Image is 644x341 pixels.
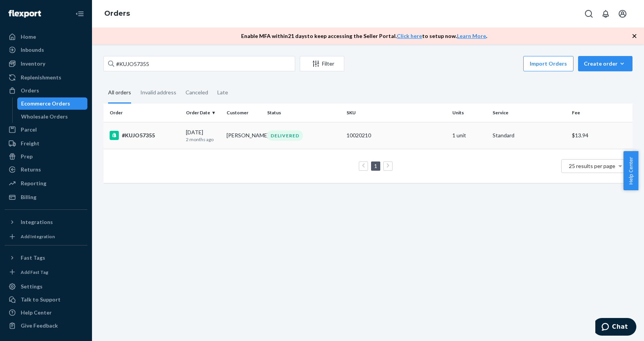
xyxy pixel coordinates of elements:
button: Create order [578,56,632,71]
div: Reporting [21,180,46,187]
th: Order [103,104,183,122]
button: Open notifications [598,6,613,21]
th: Order Date [183,104,223,122]
div: Customer [227,109,261,116]
th: Fee [569,104,632,122]
p: Standard [493,132,566,139]
div: Talk to Support [21,296,61,303]
p: Enable MFA within 21 days to keep accessing the Seller Portal. to setup now. . [241,32,487,40]
button: Filter [300,56,344,71]
div: 10020210 [347,132,446,139]
a: Ecommerce Orders [17,97,88,110]
div: Help Center [21,309,52,316]
button: Open account menu [615,6,630,21]
div: DELIVERED [267,130,303,141]
a: Orders [104,9,130,18]
div: Wholesale Orders [21,113,68,120]
button: Import Orders [523,56,573,71]
th: Service [490,104,569,122]
div: Prep [21,153,33,160]
div: Give Feedback [21,322,58,329]
a: Orders [5,84,87,97]
button: Help Center [623,151,638,190]
span: 25 results per page [569,163,615,169]
div: Returns [21,166,41,173]
a: Page 1 is your current page [373,163,379,169]
div: Billing [21,193,36,201]
div: Settings [21,283,43,290]
div: Replenishments [21,74,61,81]
div: Home [21,33,36,41]
input: Search orders [103,56,295,71]
div: Inventory [21,60,45,68]
div: Late [217,82,228,102]
td: $13.94 [569,122,632,149]
td: 1 unit [449,122,490,149]
th: Status [264,104,343,122]
div: [DATE] [186,128,220,143]
a: Home [5,31,87,43]
button: Fast Tags [5,252,87,264]
ol: breadcrumbs [98,3,136,25]
div: Freight [21,140,39,147]
a: Freight [5,137,87,150]
div: Fast Tags [21,254,45,262]
div: Ecommerce Orders [21,100,70,107]
a: Wholesale Orders [17,110,88,123]
a: Click here [397,33,422,39]
button: Integrations [5,216,87,228]
a: Add Integration [5,231,87,242]
a: Replenishments [5,71,87,84]
a: Settings [5,280,87,293]
a: Add Fast Tag [5,267,87,278]
button: Talk to Support [5,293,87,306]
button: Give Feedback [5,320,87,332]
a: Inventory [5,58,87,70]
th: SKU [343,104,449,122]
a: Help Center [5,306,87,319]
img: Flexport logo [8,10,41,18]
div: Integrations [21,218,53,226]
a: Prep [5,150,87,163]
div: Add Integration [21,233,55,240]
div: Canceled [186,82,208,102]
div: #KUJO57355 [110,131,180,140]
div: Inbounds [21,46,44,54]
button: Open Search Box [581,6,596,21]
a: Returns [5,163,87,176]
div: Filter [300,60,344,68]
p: 2 months ago [186,136,220,143]
div: All orders [108,82,131,104]
button: Close Navigation [72,6,87,21]
iframe: Opens a widget where you can chat to one of our agents [595,318,636,337]
div: Create order [584,60,627,68]
a: Inbounds [5,44,87,56]
div: Invalid address [140,82,176,102]
div: Add Fast Tag [21,269,48,275]
a: Reporting [5,177,87,189]
td: [PERSON_NAME] [223,122,264,149]
div: Parcel [21,126,37,133]
div: Orders [21,87,39,94]
a: Learn More [457,33,486,39]
a: Billing [5,191,87,203]
th: Units [449,104,490,122]
a: Parcel [5,124,87,136]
